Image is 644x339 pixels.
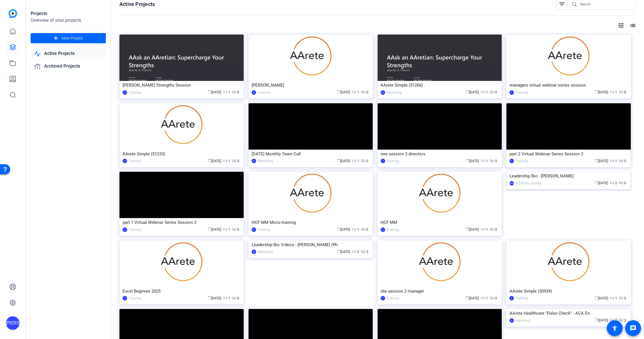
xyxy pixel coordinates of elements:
span: / 1 [610,90,617,94]
button: New Project [31,33,106,43]
span: / 0 [232,296,239,300]
div: Leadership Bio - [PERSON_NAME] [510,172,628,180]
span: calendar_today [595,296,598,299]
div: Training [387,227,399,233]
span: / 0 [490,159,497,163]
span: group [610,296,613,299]
span: / 2 [610,318,617,322]
input: Search [580,1,631,8]
div: managers virtual webinar series session [510,81,628,89]
div: HCF MM Micro-training [252,218,370,227]
div: [PERSON_NAME] [252,81,370,89]
span: calendar_today [337,227,340,231]
div: Marketing [258,158,273,164]
div: Leadership Bio Videos - [PERSON_NAME] (Ph [252,241,370,249]
span: radio [232,227,235,231]
span: group [610,159,613,162]
span: / 0 [361,159,368,163]
span: radio [619,181,622,184]
div: Projects [31,10,106,17]
div: Overview of your projects [31,17,106,24]
span: [DATE] [466,90,479,94]
div: Training [129,227,141,233]
div: Training [129,90,141,95]
div: Training [387,295,399,301]
span: group [222,296,226,299]
span: / 5 [361,250,368,254]
span: radio [619,90,622,93]
span: [DATE] [466,296,479,300]
span: group [352,227,355,231]
span: radio [490,296,493,299]
span: / 1 [352,90,359,94]
div: Training [129,295,141,301]
div: M [252,250,256,254]
div: T [123,228,127,232]
span: group [222,90,226,93]
div: T [123,90,127,95]
span: calendar_today [595,318,598,321]
mat-icon: message [630,325,637,332]
div: T [510,90,514,95]
span: radio [619,296,622,299]
span: [DATE] [208,228,221,231]
span: group [352,250,355,253]
span: group [610,181,613,184]
div: T [381,159,385,163]
span: [DATE] [595,318,608,322]
div: vbs session 2 manager [381,287,499,295]
div: Training [387,158,399,164]
span: radio [490,159,493,162]
span: / 1 [610,159,617,163]
span: calendar_today [466,227,469,231]
div: AArete Simple (50934) [510,287,628,295]
div: part 2 Virtual Webinar Series Session 3 [510,150,628,158]
mat-icon: add [52,35,59,42]
span: [DATE] [337,250,350,254]
span: [DATE] [595,159,608,163]
span: / 2 [352,250,359,254]
div: AArete Simple (51266) [381,81,499,89]
span: / 1 [481,296,488,300]
span: / 1 [352,228,359,231]
h1: Active Projects [119,1,155,8]
span: [DATE] [466,159,479,163]
span: / 2 [619,318,626,322]
span: calendar_today [595,90,598,93]
span: calendar_today [337,90,340,93]
span: / 0 [619,90,626,94]
span: calendar_today [337,250,340,253]
div: T [123,296,127,301]
span: [DATE] [595,296,608,300]
div: Marketing [258,249,273,255]
div: Training [515,295,528,301]
div: part 1 Virtual Webinar Series Session 3 [123,218,241,227]
span: [DATE] [595,90,608,94]
span: radio [619,159,622,162]
span: radio [232,296,235,299]
div: Excel Beginner 2025 [123,287,241,295]
div: T [510,159,514,163]
div: Training [515,158,528,164]
span: group [222,159,226,162]
div: T [252,90,256,95]
span: calendar_today [595,181,598,184]
span: radio [361,159,364,162]
span: [DATE] [208,296,221,300]
span: radio [232,90,235,93]
span: / 1 [222,228,230,231]
span: calendar_today [208,227,211,231]
span: / 1 [222,90,230,94]
span: / 0 [232,159,239,163]
div: Training [129,158,141,164]
div: AArete Healthcare "Pulse Check" - ACA En [510,309,628,317]
span: / 0 [490,296,497,300]
div: M [252,159,256,163]
span: [DATE] [208,159,221,163]
div: M [381,90,385,95]
span: calendar_today [466,296,469,299]
span: / 1 [222,296,230,300]
div: [PERSON_NAME] Strengths Session [123,81,241,89]
span: calendar_today [208,159,211,162]
mat-icon: list [629,22,636,29]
